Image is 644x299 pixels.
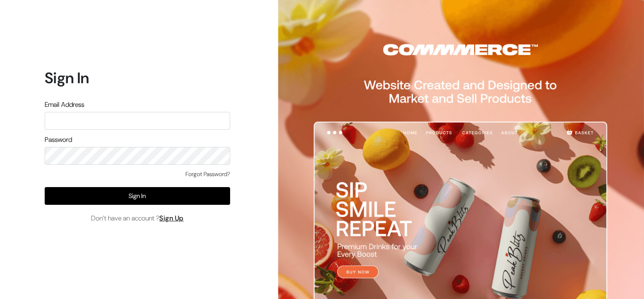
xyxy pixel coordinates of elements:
[45,100,84,110] label: Email Address
[185,170,230,179] a: Forgot Password?
[45,69,230,87] h1: Sign In
[45,135,72,145] label: Password
[159,214,184,223] a: Sign Up
[91,213,184,223] span: Don’t have an account ?
[45,187,230,205] button: Sign In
